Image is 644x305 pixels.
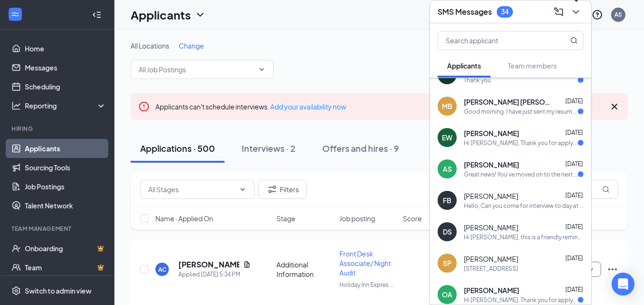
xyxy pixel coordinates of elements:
div: EW [442,133,452,142]
span: [PERSON_NAME] [PERSON_NAME] [464,97,550,107]
div: 34 [501,8,509,16]
div: Hi [PERSON_NAME], this is a friendly reminder. To move forward with your application for Room Att... [464,233,583,241]
span: [PERSON_NAME] [464,128,519,138]
div: Interviews · 2 [242,142,296,154]
input: All Stages [148,184,235,195]
span: [PERSON_NAME] [464,191,518,201]
div: Hello, Can you come for interview to day at 1 pm? [GEOGRAPHIC_DATA] [STREET_ADDRESS] [464,202,583,210]
svg: Filter [266,184,278,195]
span: Holiday Inn Expres ... [339,281,394,288]
span: Score [403,214,422,223]
h3: SMS Messages [438,7,492,17]
a: Scheduling [25,77,106,96]
a: Talent Network [25,196,106,215]
svg: ComposeMessage [553,6,564,18]
svg: MagnifyingGlass [570,37,578,44]
span: [DATE] [565,192,583,199]
div: Hi [PERSON_NAME], Thank you for applying to Part-time Bartender at [PERSON_NAME][GEOGRAPHIC_DATA]... [464,296,578,304]
span: All Locations [131,41,169,50]
span: Stage [276,214,296,223]
div: AC [158,266,166,274]
button: ComposeMessage [551,4,566,20]
div: OA [442,290,452,299]
div: Hiring [11,125,104,133]
svg: Error [138,101,150,112]
div: Open Intercom Messenger [612,273,634,295]
div: Applications · 500 [140,142,215,154]
h1: Applicants [131,7,191,23]
div: Great news! You've moved on to the next stage of the application. We have a few additional questi... [464,170,578,178]
a: OnboardingCrown [25,239,106,258]
svg: Settings [11,286,21,295]
a: Job Postings [25,177,106,196]
div: Applied [DATE] 5:34 PM [178,270,251,279]
input: Search applicant [438,31,551,49]
div: Switch to admin view [25,286,92,295]
div: AS [614,10,622,19]
svg: Collapse [92,10,102,20]
span: [DATE] [565,286,583,293]
div: Thank you [464,76,491,84]
div: Additional Information [276,260,334,279]
div: FB [443,196,451,205]
svg: Ellipses [607,264,618,275]
span: [PERSON_NAME] [464,160,519,169]
svg: QuestionInfo [592,9,603,20]
svg: Document [243,261,251,268]
span: [PERSON_NAME] [464,285,519,295]
span: [DATE] [565,223,583,230]
div: SP [443,258,451,268]
span: Front Desk Associate/ Night Audit [339,249,391,277]
span: Team members [508,61,557,70]
svg: ChevronDown [570,6,582,18]
div: [STREET_ADDRESS] [464,265,518,273]
span: Name · Applied On [155,214,213,223]
svg: WorkstreamLogo [10,10,20,19]
h5: [PERSON_NAME] [178,259,239,270]
input: All Job Postings [139,64,254,75]
span: Applicants can't schedule interviews. [155,102,346,111]
span: [DATE] [565,129,583,136]
div: MB [442,101,452,111]
div: Good morning. I have just sent my resume to email provided. Thanks for your patience. [464,108,578,116]
a: Messages [25,58,106,77]
a: Add your availability now [270,102,346,111]
svg: ChevronDown [258,66,266,73]
span: [DATE] [565,160,583,167]
div: Team Management [11,225,104,233]
span: [PERSON_NAME] [464,254,518,264]
div: Offers and hires · 9 [322,142,399,154]
svg: MagnifyingGlass [602,186,610,193]
button: Filter Filters [258,180,307,199]
span: [DATE] [565,98,583,105]
svg: Analysis [11,101,21,110]
span: Job posting [339,214,375,223]
a: TeamCrown [25,258,106,277]
svg: ChevronDown [239,186,246,193]
button: ChevronDown [568,4,583,20]
svg: ChevronDown [194,9,206,20]
span: [DATE] [565,255,583,262]
a: Sourcing Tools [25,158,106,177]
span: Applicants [447,61,481,70]
a: Applicants [25,139,106,158]
div: Hi [PERSON_NAME], Thank you for applying to Room Attendant / Housekeeping at [PERSON_NAME][GEOGRA... [464,139,578,147]
span: [PERSON_NAME] [464,223,518,232]
div: DS [443,227,452,236]
div: Reporting [25,101,107,110]
div: AS [443,164,452,174]
span: Change [179,41,204,50]
a: Home [25,39,106,58]
svg: Cross [609,101,620,112]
